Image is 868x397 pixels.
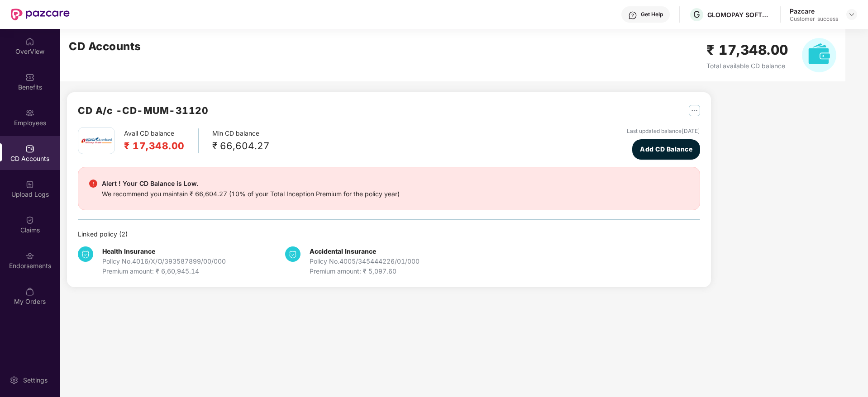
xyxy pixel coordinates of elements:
div: Min CD balance [212,128,270,153]
img: svg+xml;base64,PHN2ZyB4bWxucz0iaHR0cDovL3d3dy53My5vcmcvMjAwMC9zdmciIHdpZHRoPSIzNCIgaGVpZ2h0PSIzNC... [78,246,93,262]
div: We recommend you maintain ₹ 66,604.27 (10% of your Total Inception Premium for the policy year) [102,189,400,199]
h2: ₹ 17,348.00 [706,39,788,61]
div: Customer_success [790,15,838,23]
div: Get Help [641,11,663,18]
img: svg+xml;base64,PHN2ZyBpZD0iQ2xhaW0iIHhtbG5zPSJodHRwOi8vd3d3LnczLm9yZy8yMDAwL3N2ZyIgd2lkdGg9IjIwIi... [25,216,34,225]
img: svg+xml;base64,PHN2ZyB4bWxucz0iaHR0cDovL3d3dy53My5vcmcvMjAwMC9zdmciIHdpZHRoPSIzNCIgaGVpZ2h0PSIzNC... [285,246,300,262]
img: svg+xml;base64,PHN2ZyB4bWxucz0iaHR0cDovL3d3dy53My5vcmcvMjAwMC9zdmciIHhtbG5zOnhsaW5rPSJodHRwOi8vd3... [802,38,836,72]
img: icici.png [79,135,114,147]
div: ₹ 66,604.27 [212,138,270,153]
div: Pazcare [790,7,838,15]
img: svg+xml;base64,PHN2ZyB4bWxucz0iaHR0cDovL3d3dy53My5vcmcvMjAwMC9zdmciIHdpZHRoPSIyNSIgaGVpZ2h0PSIyNS... [689,105,700,116]
div: Avail CD balance [124,128,199,153]
img: svg+xml;base64,PHN2ZyBpZD0iTXlfT3JkZXJzIiBkYXRhLW5hbWU9Ik15IE9yZGVycyIgeG1sbnM9Imh0dHA6Ly93d3cudz... [25,287,34,296]
img: svg+xml;base64,PHN2ZyBpZD0iRW5kb3JzZW1lbnRzIiB4bWxucz0iaHR0cDovL3d3dy53My5vcmcvMjAwMC9zdmciIHdpZH... [25,251,34,260]
img: svg+xml;base64,PHN2ZyBpZD0iRW1wbG95ZWVzIiB4bWxucz0iaHR0cDovL3d3dy53My5vcmcvMjAwMC9zdmciIHdpZHRoPS... [25,109,34,118]
img: svg+xml;base64,PHN2ZyBpZD0iQ0RfQWNjb3VudHMiIGRhdGEtbmFtZT0iQ0QgQWNjb3VudHMiIHhtbG5zPSJodHRwOi8vd3... [25,144,34,153]
div: Premium amount: ₹ 5,097.60 [310,266,420,276]
h2: CD A/c - CD-MUM-31120 [78,103,208,118]
div: Policy No. 4016/X/O/393587899/00/000 [102,256,226,266]
span: Add CD Balance [640,144,692,154]
span: G [693,9,700,20]
img: svg+xml;base64,PHN2ZyBpZD0iRGFuZ2VyX2FsZXJ0IiBkYXRhLW5hbWU9IkRhbmdlciBhbGVydCIgeG1sbnM9Imh0dHA6Ly... [89,180,97,188]
button: Add CD Balance [632,139,700,160]
span: Total available CD balance [706,62,785,70]
img: svg+xml;base64,PHN2ZyBpZD0iSGVscC0zMngzMiIgeG1sbnM9Imh0dHA6Ly93d3cudzMub3JnLzIwMDAvc3ZnIiB3aWR0aD... [628,11,637,20]
h2: CD Accounts [69,38,141,55]
img: svg+xml;base64,PHN2ZyBpZD0iVXBsb2FkX0xvZ3MiIGRhdGEtbmFtZT0iVXBsb2FkIExvZ3MiIHhtbG5zPSJodHRwOi8vd3... [25,180,34,189]
div: Settings [20,376,50,385]
h2: ₹ 17,348.00 [124,138,185,153]
div: Last updated balance [DATE] [627,127,700,136]
img: New Pazcare Logo [11,9,70,20]
b: Accidental Insurance [310,247,376,255]
img: svg+xml;base64,PHN2ZyBpZD0iRHJvcGRvd24tMzJ4MzIiIHhtbG5zPSJodHRwOi8vd3d3LnczLm9yZy8yMDAwL3N2ZyIgd2... [848,11,855,18]
div: Alert ! Your CD Balance is Low. [102,178,400,189]
b: Health Insurance [102,247,155,255]
img: svg+xml;base64,PHN2ZyBpZD0iSG9tZSIgeG1sbnM9Imh0dHA6Ly93d3cudzMub3JnLzIwMDAvc3ZnIiB3aWR0aD0iMjAiIG... [25,37,34,46]
div: Premium amount: ₹ 6,60,945.14 [102,266,226,276]
img: svg+xml;base64,PHN2ZyBpZD0iU2V0dGluZy0yMHgyMCIgeG1sbnM9Imh0dHA6Ly93d3cudzMub3JnLzIwMDAvc3ZnIiB3aW... [10,376,19,385]
div: Policy No. 4005/345444226/01/000 [310,256,420,266]
div: Linked policy ( 2 ) [78,229,700,239]
img: svg+xml;base64,PHN2ZyBpZD0iQmVuZWZpdHMiIHhtbG5zPSJodHRwOi8vd3d3LnczLm9yZy8yMDAwL3N2ZyIgd2lkdGg9Ij... [25,73,34,82]
div: GLOMOPAY SOFTWARE PRIVATE LIMITED [707,10,771,19]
